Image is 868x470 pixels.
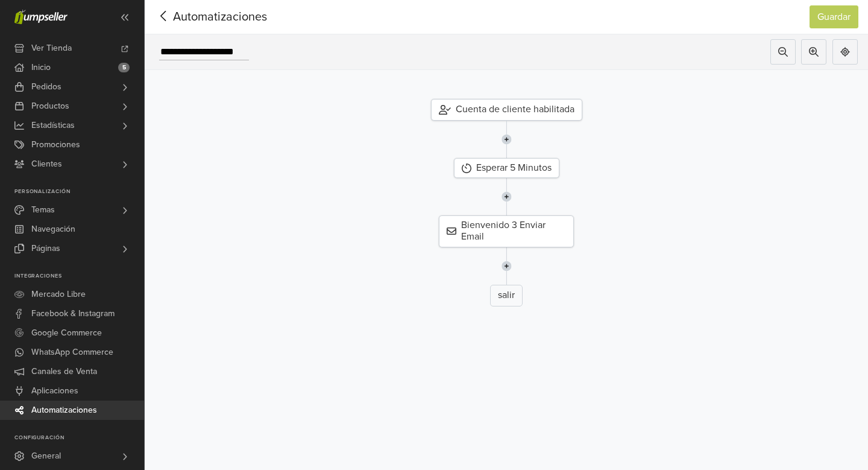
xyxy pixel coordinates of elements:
span: Navegación [31,220,75,239]
span: Temas [31,200,55,220]
span: Promociones [31,135,80,154]
span: Google Commerce [31,323,102,343]
img: line-7960e5f4d2b50ad2986e.svg [502,178,512,215]
p: Personalización [14,188,144,195]
span: Estadísticas [31,116,75,135]
img: line-7960e5f4d2b50ad2986e.svg [502,247,512,285]
span: Aplicaciones [31,381,78,401]
p: Configuración [14,434,144,442]
span: Clientes [31,154,62,174]
span: Canales de Venta [31,362,97,381]
span: Pedidos [31,77,61,97]
span: Facebook & Instagram [31,304,115,323]
span: Automatizaciones [154,8,248,26]
img: line-7960e5f4d2b50ad2986e.svg [502,121,512,158]
span: Inicio [31,58,51,77]
div: Esperar 5 Minutos [454,158,559,178]
div: Cuenta de cliente habilitada [431,99,582,121]
div: salir [490,285,523,306]
span: Ver Tienda [31,39,72,58]
span: General [31,446,61,466]
span: 5 [118,63,130,72]
span: Productos [31,97,69,116]
p: Integraciones [14,273,144,280]
span: Mercado Libre [31,285,86,304]
span: Automatizaciones [31,401,97,420]
span: Páginas [31,239,60,258]
span: WhatsApp Commerce [31,343,113,362]
div: Bienvenido 3 Enviar Email [439,215,574,247]
button: Guardar [810,5,858,28]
